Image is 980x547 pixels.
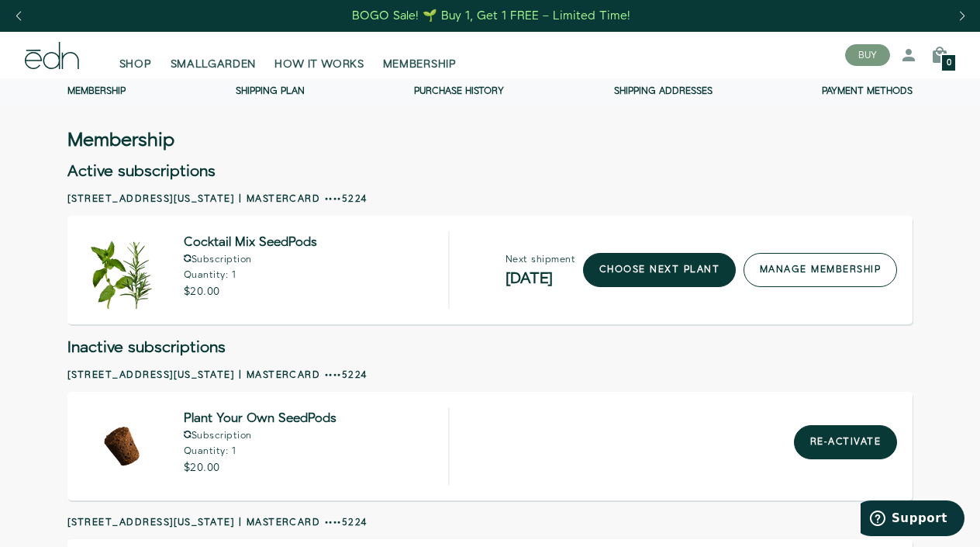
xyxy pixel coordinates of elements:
iframe: Opens a widget where you can find more information [861,500,964,539]
a: BOGO Sale! 🌱 Buy 1, Get 1 FREE – Limited Time! [351,4,633,28]
a: choose next plant [583,253,736,287]
p: $20.00 [184,462,336,473]
span: Cocktail Mix SeedPods [184,237,317,248]
span: MEMBERSHIP [383,57,457,72]
h3: Membership [67,133,174,148]
span: Plant Your Own SeedPods [184,414,336,424]
a: Shipping addresses [614,85,713,98]
button: Re-activate [794,425,897,459]
span: HOW IT WORKS [274,57,364,72]
a: manage membership [744,253,897,287]
a: Shipping Plan [236,85,305,98]
a: HOW IT WORKS [265,38,373,72]
span: SHOP [119,57,152,72]
a: SHOP [110,38,161,72]
h2: [STREET_ADDRESS][US_STATE] | Mastercard ••••5224 [67,369,913,383]
h2: [DATE] [506,271,575,286]
h2: Inactive subscriptions [67,340,913,355]
a: SMALLGARDEN [161,38,266,72]
p: $20.00 [184,286,317,297]
p: Quantity: 1 [184,271,317,280]
button: BUY [845,44,890,66]
p: Subscription [184,431,336,441]
h2: Active subscriptions [67,164,913,179]
h2: [STREET_ADDRESS][US_STATE] | Mastercard ••••5224 [67,192,913,206]
a: Payment methods [822,85,913,98]
p: Next shipment [506,255,575,265]
span: SMALLGARDEN [171,57,257,72]
a: Purchase history [414,85,504,98]
span: 0 [947,59,951,68]
h2: [STREET_ADDRESS][US_STATE] | Mastercard ••••5224 [67,516,913,530]
p: Subscription [184,254,317,265]
img: Cocktail Mix SeedPods [83,231,160,309]
div: BOGO Sale! 🌱 Buy 1, Get 1 FREE – Limited Time! [352,8,630,24]
a: MEMBERSHIP [374,38,466,72]
img: Plant Your Own SeedPods [83,407,160,485]
a: Membership [67,85,126,98]
p: Quantity: 1 [184,447,336,456]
